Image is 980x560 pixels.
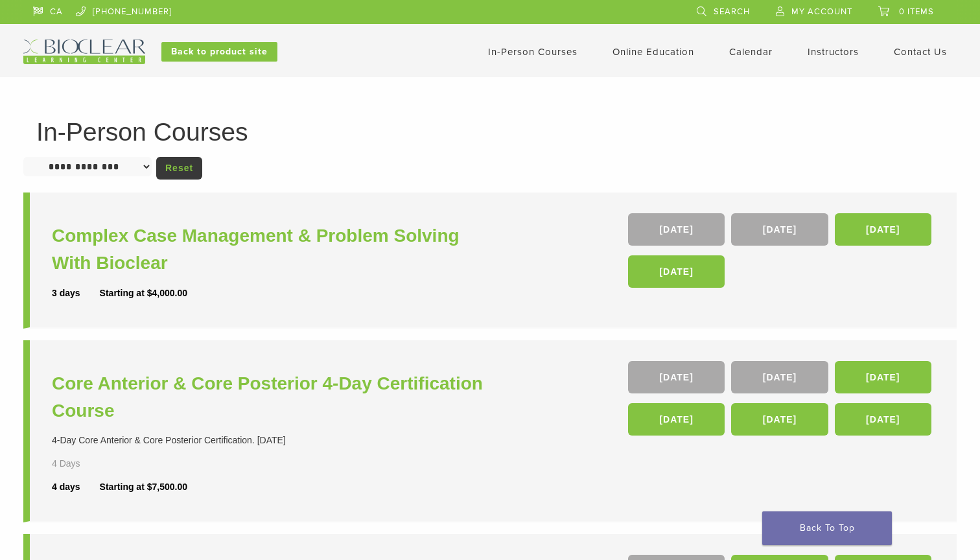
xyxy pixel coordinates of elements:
a: Back to product site [161,42,277,62]
a: Online Education [612,46,694,58]
div: 4 Days [52,457,118,471]
div: 4 days [52,480,100,494]
a: Back To Top [762,511,892,545]
a: [DATE] [628,403,725,436]
a: Calendar [729,46,773,58]
a: [DATE] [731,213,828,246]
a: [DATE] [628,255,725,288]
a: [DATE] [835,361,931,393]
a: Reset [156,157,202,180]
span: My Account [791,6,852,17]
a: Instructors [808,46,859,58]
h1: In-Person Courses [36,119,944,145]
a: [DATE] [731,361,828,393]
div: Starting at $7,500.00 [100,480,187,494]
div: 3 days [52,286,100,300]
a: [DATE] [628,361,725,393]
a: [DATE] [731,403,828,436]
a: Complex Case Management & Problem Solving With Bioclear [52,222,493,277]
span: Search [714,6,750,17]
a: [DATE] [835,403,931,436]
img: Bioclear [23,40,145,64]
a: Core Anterior & Core Posterior 4-Day Certification Course [52,370,493,425]
a: [DATE] [835,213,931,246]
div: 4-Day Core Anterior & Core Posterior Certification. [DATE] [52,434,493,447]
a: In-Person Courses [488,46,577,58]
span: 0 items [899,6,934,17]
div: , , , [628,213,935,294]
div: , , , , , [628,361,935,442]
div: Starting at $4,000.00 [100,286,187,300]
a: [DATE] [628,213,725,246]
a: Contact Us [894,46,947,58]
